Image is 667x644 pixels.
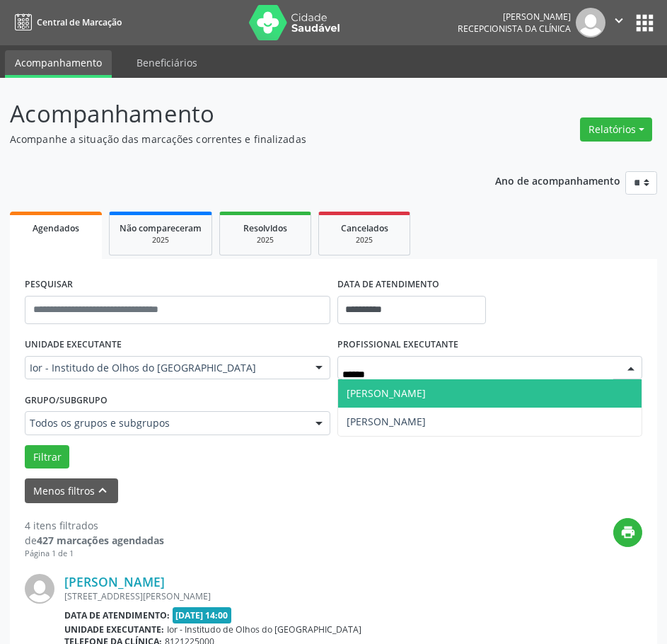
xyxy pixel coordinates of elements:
[30,361,301,375] span: Ior - Institudo de Olhos do [GEOGRAPHIC_DATA]
[25,574,54,604] img: img
[37,534,164,547] strong: 427 marcações agendadas
[25,389,108,411] label: Grupo/Subgrupo
[25,533,164,548] div: de
[95,483,110,498] i: keyboard_arrow_up
[127,50,207,75] a: Beneficiários
[495,171,620,189] p: Ano de acompanhamento
[620,524,636,540] i: print
[30,416,301,430] span: Todos os grupos e subgrupos
[37,16,122,28] span: Central de Marcação
[337,334,458,356] label: PROFISSIONAL EXECUTANTE
[10,132,463,146] p: Acompanhe a situação das marcações correntes e finalizadas
[25,548,164,560] div: Página 1 de 1
[10,96,463,132] p: Acompanhamento
[25,274,73,296] label: PESQUISAR
[458,23,571,35] span: Recepcionista da clínica
[64,574,165,590] a: [PERSON_NAME]
[347,386,426,400] span: [PERSON_NAME]
[120,222,202,234] span: Não compareceram
[64,623,164,636] b: Unidade executante:
[329,235,400,246] div: 2025
[25,445,69,469] button: Filtrar
[613,518,642,547] button: print
[632,11,657,35] button: apps
[337,274,439,296] label: DATA DE ATENDIMENTO
[173,607,232,623] span: [DATE] 14:00
[580,117,652,142] button: Relatórios
[605,8,632,38] button: 
[5,50,112,78] a: Acompanhamento
[64,609,170,621] b: Data de atendimento:
[341,222,388,234] span: Cancelados
[611,13,627,28] i: 
[25,334,122,356] label: UNIDADE EXECUTANTE
[64,590,430,602] div: [STREET_ADDRESS][PERSON_NAME]
[243,222,287,234] span: Resolvidos
[458,11,571,23] div: [PERSON_NAME]
[120,235,202,246] div: 2025
[576,8,605,38] img: img
[25,518,164,533] div: 4 itens filtrados
[167,623,361,636] span: Ior - Institudo de Olhos do [GEOGRAPHIC_DATA]
[10,11,122,34] a: Central de Marcação
[347,415,426,428] span: [PERSON_NAME]
[33,222,79,234] span: Agendados
[230,235,301,246] div: 2025
[25,478,118,503] button: Menos filtroskeyboard_arrow_up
